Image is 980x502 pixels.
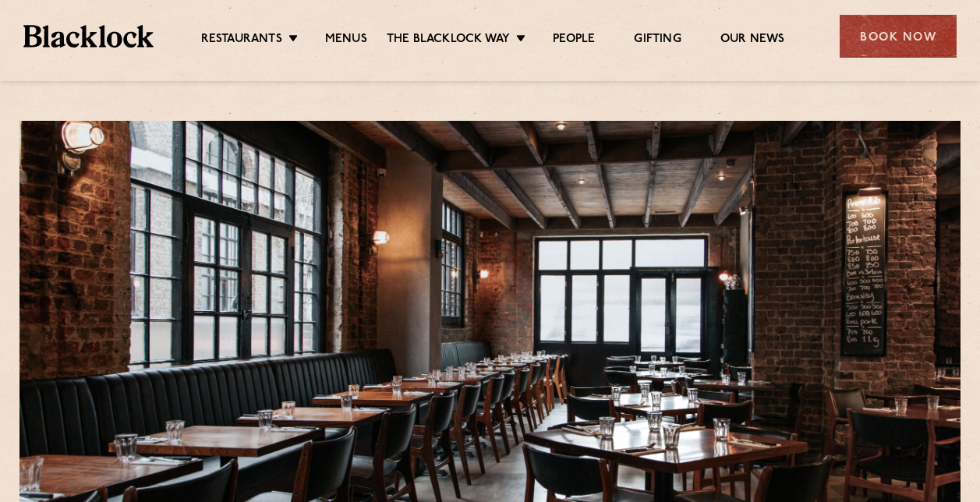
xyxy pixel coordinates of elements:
a: Gifting [634,32,681,49]
a: Restaurants [201,32,282,49]
a: Our News [720,32,785,49]
a: The Blacklock Way [387,32,510,49]
img: BL_Textured_Logo-footer-cropped.svg [23,25,154,47]
a: People [553,32,595,49]
div: Book Now [840,15,957,58]
a: Menus [325,32,367,49]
